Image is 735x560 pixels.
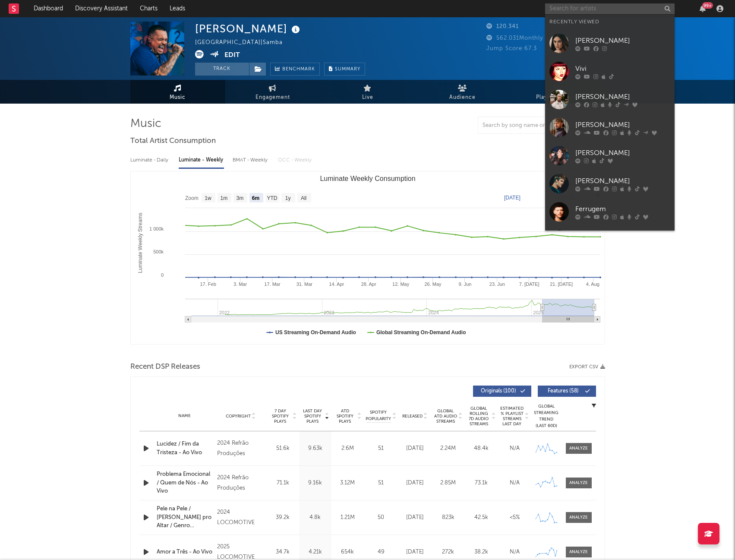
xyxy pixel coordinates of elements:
[320,175,415,182] text: Luminate Weekly Consumption
[269,548,297,557] div: 34.7k
[434,408,457,424] span: Global ATD Audio Streams
[434,513,463,522] div: 823k
[300,195,306,201] text: All
[545,226,675,254] a: Péricles
[434,444,463,453] div: 2.24M
[269,444,297,453] div: 51.6k
[301,408,324,424] span: Last Day Spotify Plays
[301,479,329,487] div: 9.16k
[467,548,496,557] div: 38.2k
[545,198,675,226] a: Ferrugem
[434,479,463,487] div: 2.85M
[500,513,529,522] div: <5%
[486,46,537,51] span: Jump Score: 67.3
[301,444,329,453] div: 9.63k
[569,364,605,370] button: Export CSV
[285,195,290,201] text: 1y
[296,282,312,287] text: 31. Mar
[256,92,290,103] span: Engagement
[449,92,476,103] span: Audience
[545,85,675,114] a: [PERSON_NAME]
[233,282,247,287] text: 3. Mar
[549,17,670,27] div: Recently Viewed
[401,548,429,557] div: [DATE]
[434,548,463,557] div: 272k
[361,282,376,287] text: 28. Apr
[362,92,373,103] span: Live
[157,413,213,419] div: Name
[195,38,293,48] div: [GEOGRAPHIC_DATA] | Samba
[220,195,227,201] text: 1m
[401,444,429,453] div: [DATE]
[334,408,356,424] span: ATD Spotify Plays
[130,362,200,372] span: Recent DSP Releases
[267,195,277,201] text: YTD
[401,513,429,522] div: [DATE]
[366,548,396,557] div: 49
[402,414,423,419] span: Released
[575,92,670,102] div: [PERSON_NAME]
[157,470,213,496] a: Problema Emocional / Quem de Nós - Ao Vivo
[137,213,143,273] text: Luminate Weekly Streams
[130,80,225,104] a: Music
[545,170,675,198] a: [PERSON_NAME]
[458,282,471,287] text: 9. Jun
[533,403,559,429] div: Global Streaming Trend (Last 60D)
[473,386,531,397] button: Originals(100)
[467,444,496,453] div: 48.4k
[252,195,259,201] text: 6m
[467,406,491,427] span: Global Rolling 7D Audio Streams
[575,35,670,46] div: [PERSON_NAME]
[236,195,243,201] text: 3m
[366,513,396,522] div: 50
[334,548,362,557] div: 654k
[424,282,442,287] text: 26. May
[282,64,315,75] span: Benchmark
[536,92,579,103] span: Playlists/Charts
[538,386,596,397] button: Features(58)
[575,63,670,74] div: Vivi
[334,513,362,522] div: 1.21M
[467,479,496,487] div: 73.1k
[200,282,216,287] text: 17. Feb
[486,35,572,41] span: 562.031 Monthly Listeners
[130,153,170,168] div: Luminate - Daily
[376,329,466,335] text: Global Streaming On-Demand Audio
[195,22,302,36] div: [PERSON_NAME]
[500,548,529,557] div: N/A
[575,148,670,158] div: [PERSON_NAME]
[545,57,675,85] a: Vivi
[545,114,675,142] a: [PERSON_NAME]
[270,63,320,76] a: Benchmark
[185,195,199,201] text: Zoom
[205,195,211,201] text: 1w
[301,513,329,522] div: 4.8k
[366,479,396,487] div: 51
[401,479,429,487] div: [DATE]
[195,63,249,76] button: Track
[269,408,292,424] span: 7 Day Spotify Plays
[486,24,519,29] span: 120.341
[500,444,529,453] div: N/A
[545,3,675,14] input: Search for artists
[157,548,213,557] a: Amor a Três - Ao Vivo
[702,2,713,9] div: 99 +
[467,513,496,522] div: 42.5k
[264,282,281,287] text: 17. Mar
[500,406,524,427] span: Estimated % Playlist Streams Last Day
[545,142,675,170] a: [PERSON_NAME]
[153,249,164,254] text: 500k
[550,282,573,287] text: 21. [DATE]
[157,440,213,457] a: Lucidez / Fim da Tristeza - Ao Vivo
[217,438,264,459] div: 2024 Refrão Produções
[225,80,320,104] a: Engagement
[320,80,415,104] a: Live
[545,29,675,57] a: [PERSON_NAME]
[519,282,539,287] text: 7. [DATE]
[149,226,164,231] text: 1 000k
[161,272,163,278] text: 0
[217,473,264,494] div: 2024 Refrão Produções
